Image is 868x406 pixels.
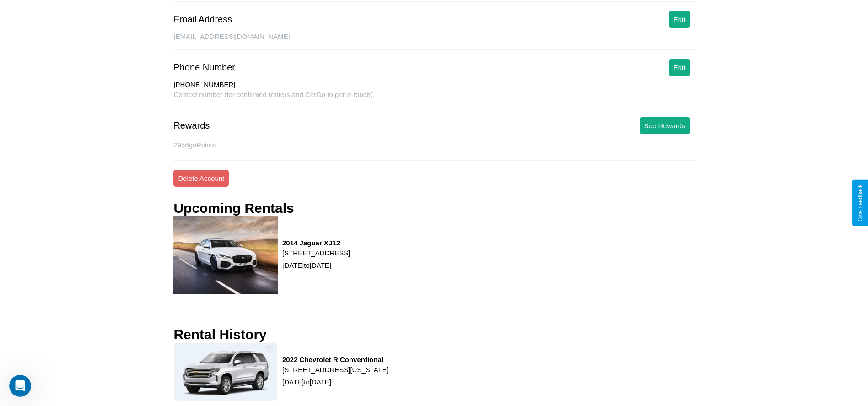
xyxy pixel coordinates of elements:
[173,139,694,151] p: 2956 goPoints
[282,363,388,376] p: [STREET_ADDRESS][US_STATE]
[173,81,694,91] div: [PHONE_NUMBER]
[173,327,266,342] h3: Rental History
[282,356,388,363] h3: 2022 Chevrolet R Conventional
[173,14,232,25] div: Email Address
[640,117,690,134] button: See Rewards
[282,259,350,271] p: [DATE] to [DATE]
[173,200,294,216] h3: Upcoming Rentals
[173,170,229,187] button: Delete Account
[282,239,350,247] h3: 2014 Jaguar XJ12
[669,11,690,28] button: Edit
[282,247,350,259] p: [STREET_ADDRESS]
[173,120,210,131] div: Rewards
[282,376,388,388] p: [DATE] to [DATE]
[173,342,278,401] img: rental
[173,216,278,294] img: rental
[173,62,235,73] div: Phone Number
[9,375,31,397] iframe: Intercom live chat
[173,32,694,50] div: [EMAIL_ADDRESS][DOMAIN_NAME]
[857,184,863,222] div: Give Feedback
[669,59,690,76] button: Edit
[173,91,694,108] div: Contact number (for confirmed renters and CarGo to get in touch).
